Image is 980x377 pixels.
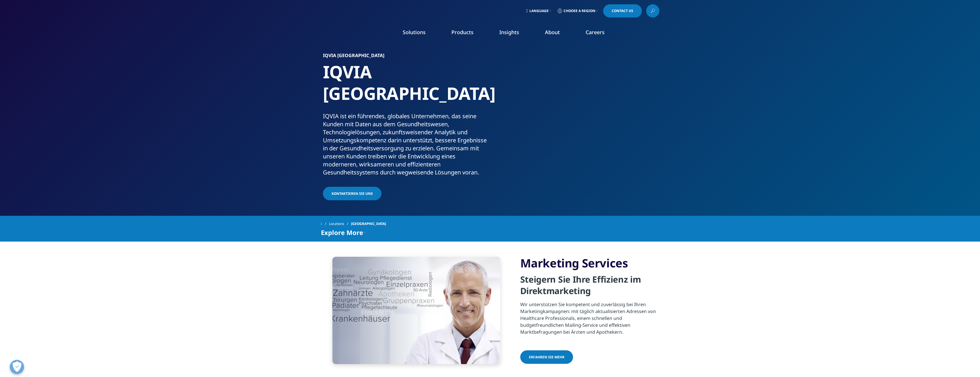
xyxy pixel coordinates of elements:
[451,29,474,36] a: Products
[545,29,560,36] a: About
[612,9,633,13] span: Contact Us
[520,256,659,270] h3: Marketing Services
[520,274,659,301] h4: Steigern Sie Ihre Effizienz im Direktmarketing
[321,229,363,236] span: Explore More
[520,350,573,364] a: Erfahren Sie mehr
[10,360,24,374] button: Präferenzen öffnen
[329,219,351,229] a: Locations
[499,29,519,36] a: Insights
[351,219,386,229] span: [GEOGRAPHIC_DATA]
[586,29,605,36] a: Careers
[323,61,488,112] h1: IQVIA [GEOGRAPHIC_DATA]
[323,187,381,200] a: Kontaktieren Sie Uns
[323,112,488,176] div: IQVIA ist ein führendes, globales Unternehmen, das seine Kunden mit Daten aus dem Gesundheitswese...
[403,29,426,36] a: Solutions
[504,53,657,168] img: 139_reviewing-data-on-screens.jpg
[323,53,488,61] h6: IQVIA [GEOGRAPHIC_DATA]
[603,4,642,18] a: Contact Us
[529,9,549,13] span: Language
[332,191,373,196] span: Kontaktieren Sie Uns
[529,355,564,359] span: Erfahren Sie mehr
[520,301,659,339] p: Wir unterstützen Sie kompetent und zuverlässig bei Ihren Marketingkampagnen: mit täglich aktualis...
[564,9,595,13] span: Choose a Region
[369,20,659,47] nav: Primary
